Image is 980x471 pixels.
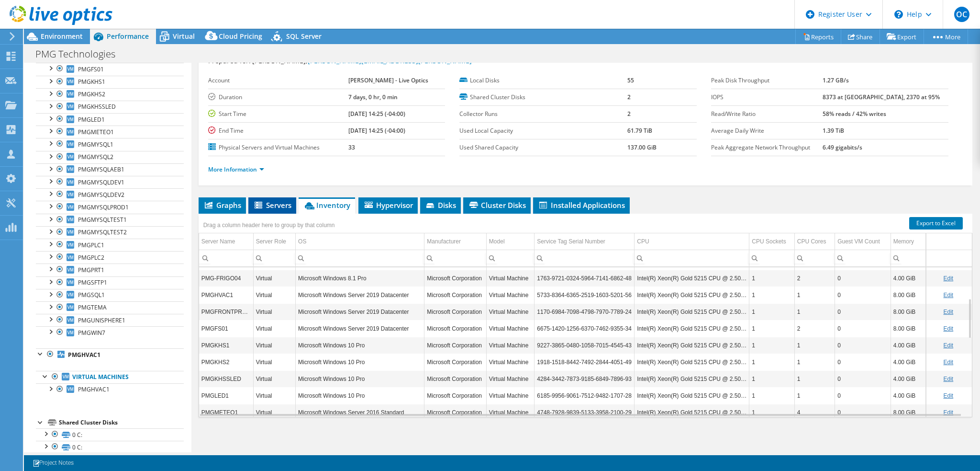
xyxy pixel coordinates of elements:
[256,306,293,318] div: Virtual
[749,387,794,404] td: Column CPU Sockets, Value 1
[219,32,262,41] span: Cloud Pricing
[296,250,424,266] td: Column OS, Filter cell
[891,404,925,421] td: Column Memory, Value 8.00 GiB
[348,126,405,135] b: [DATE] 14:25 (-04:00)
[78,178,124,186] span: PMGMYSQLDEV1
[535,370,635,387] td: Column Service Tag Serial Number, Value 4284-3442-7873-9185-6849-7896-93
[943,376,953,382] a: Edit
[943,409,953,416] a: Edit
[794,250,835,266] td: Column CPU Cores, Filter cell
[36,138,184,150] a: PMGMYSQL1
[627,126,652,135] b: 61.79 TiB
[535,287,635,303] td: Column Service Tag Serial Number, Value 5733-8364-6365-2519-1603-5201-56
[627,76,634,84] b: 55
[794,404,835,421] td: Column CPU Cores, Value 4
[36,76,184,88] a: PMGKHS1
[891,303,925,320] td: Column Memory, Value 8.00 GiB
[627,143,657,151] b: 137.00 GiB
[208,143,349,152] label: Physical Servers and Virtual Machines
[794,270,835,287] td: Column CPU Cores, Value 2
[893,236,914,247] div: Memory
[823,126,844,135] b: 1.39 TiB
[78,291,105,299] span: PMGSQL1
[459,126,627,136] label: Used Local Capacity
[36,88,184,101] a: PMGKHS2
[256,273,293,284] div: Virtual
[36,383,184,396] a: PMGHVAC1
[78,90,105,98] span: PMGKHS2
[78,140,113,149] span: PMGMYSQL1
[348,110,405,118] b: [DATE] 14:25 (-04:00)
[78,165,124,173] span: PMGMYSQLAEB1
[891,387,925,404] td: Column Memory, Value 4.00 GiB
[31,49,130,59] h1: PMG Technologies
[823,93,940,101] b: 8373 at [GEOGRAPHIC_DATA], 2370 at 95%
[36,126,184,138] a: PMGMETEO1
[36,264,184,276] a: PMGPRT1
[208,126,349,136] label: End Time
[535,354,635,370] td: Column Service Tag Serial Number, Value 1918-1518-8442-7492-2844-4051-49
[201,236,235,247] div: Server Name
[486,354,534,370] td: Column Model, Value Virtual Machine
[36,239,184,251] a: PMGPLC1
[841,29,880,44] a: Share
[749,287,794,303] td: Column CPU Sockets, Value 1
[296,404,424,421] td: Column OS, Value Microsoft Windows Server 2016 Standard
[363,200,413,210] span: Hypervisor
[823,76,849,84] b: 1.27 GB/s
[256,340,293,351] div: Virtual
[891,250,925,266] td: Column Memory, Filter cell
[794,287,835,303] td: Column CPU Cores, Value 1
[424,270,487,287] td: Column Manufacturer, Value Microsoft Corporation
[424,303,487,320] td: Column Manufacturer, Value Microsoft Corporation
[36,326,184,339] a: PMGWIN7
[486,337,534,354] td: Column Model, Value Virtual Machine
[627,110,631,118] b: 2
[749,270,794,287] td: Column CPU Sockets, Value 1
[459,76,627,85] label: Local Disks
[794,387,835,404] td: Column CPU Cores, Value 1
[635,250,749,266] td: Column CPU, Filter cell
[954,7,969,22] span: OC
[296,337,424,354] td: Column OS, Value Microsoft Windows 10 Pro
[427,236,461,247] div: Manufacturer
[794,354,835,370] td: Column CPU Cores, Value 1
[36,63,184,75] a: PMGFS01
[208,56,251,65] label: Prepared for:
[208,165,264,173] a: More Information
[635,370,749,387] td: Column CPU, Value Intel(R) Xeon(R) Gold 5215 CPU @ 2.50GHz
[943,309,953,315] a: Edit
[835,250,891,266] td: Column Guest VM Count, Filter cell
[36,188,184,201] a: PMGMYSQLDEV2
[296,320,424,337] td: Column OS, Value Microsoft Windows Server 2019 Datacenter
[107,32,149,41] span: Performance
[891,320,925,337] td: Column Memory, Value 8.00 GiB
[256,407,293,418] div: Virtual
[752,236,786,247] div: CPU Sockets
[199,287,254,303] td: Column Server Name, Value PMGHVAC1
[424,404,487,421] td: Column Manufacturer, Value Microsoft Corporation
[891,354,925,370] td: Column Memory, Value 4.00 GiB
[208,92,349,102] label: Duration
[36,214,184,226] a: PMGMYSQLTEST1
[253,250,295,266] td: Column Server Role, Filter cell
[538,200,625,210] span: Installed Applications
[36,441,184,453] a: 0 C:
[78,316,125,324] span: PMGUNISPHERE1
[459,143,627,152] label: Used Shared Capacity
[749,250,794,266] td: Column CPU Sockets, Filter cell
[835,270,891,287] td: Column Guest VM Count, Value 0
[199,404,254,421] td: Column Server Name, Value PMGMETEO1
[253,303,295,320] td: Column Server Role, Value Virtual
[891,233,925,250] td: Memory Column
[835,303,891,320] td: Column Guest VM Count, Value 0
[749,404,794,421] td: Column CPU Sockets, Value 1
[201,218,337,232] div: Drag a column header here to group by that column
[424,287,487,303] td: Column Manufacturer, Value Microsoft Corporation
[203,200,241,210] span: Graphs
[835,320,891,337] td: Column Guest VM Count, Value 0
[535,337,635,354] td: Column Service Tag Serial Number, Value 9227-3865-0480-1058-7015-4545-43
[794,337,835,354] td: Column CPU Cores, Value 1
[78,153,113,161] span: PMGMYSQL2
[749,303,794,320] td: Column CPU Sockets, Value 1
